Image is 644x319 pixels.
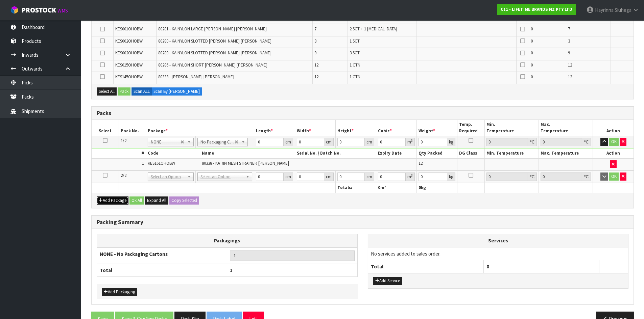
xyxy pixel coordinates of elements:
[419,160,423,166] span: 12
[350,74,360,80] span: 1 CTN
[158,26,267,32] span: 80281 - KA NYLON LARGE [PERSON_NAME] [PERSON_NAME]
[146,120,254,136] th: Package
[92,149,146,158] th: #
[230,267,233,273] span: 1
[484,149,539,158] th: Min. Temperature
[284,138,293,146] div: cm
[169,196,199,205] button: Copy Selected
[314,50,316,56] span: 9
[132,87,152,96] label: Scan ALL
[202,160,289,166] span: 80338 - KA 7IN MESH STRAINER [PERSON_NAME]
[314,38,316,44] span: 3
[295,120,335,136] th: Width
[593,149,634,158] th: Action
[158,62,267,68] span: 80286 - KA NYLON SHORT [PERSON_NAME] [PERSON_NAME]
[97,234,358,247] th: Packagings
[22,6,56,15] span: ProStock
[284,172,293,181] div: cm
[115,50,143,56] span: KES002OHOBW
[145,196,168,205] button: Expand All
[97,196,128,205] button: Add Package
[350,50,360,56] span: 3 SCT
[151,138,181,146] span: NONE
[10,6,19,14] img: cube-alt.png
[200,149,295,158] th: Name
[92,120,119,136] th: Select
[295,149,376,158] th: Serial No. / Batch No.
[368,234,628,247] th: Services
[115,38,143,44] span: KES002OHOBW
[115,62,143,68] span: KES015OHOBW
[582,138,591,146] div: ℃
[419,185,421,190] span: 0
[609,172,619,181] button: OK
[531,74,533,80] span: 0
[447,138,455,146] div: kg
[158,38,271,44] span: 80280 - KA NYLON SLOTTED [PERSON_NAME] [PERSON_NAME]
[568,38,570,44] span: 3
[539,149,593,158] th: Max. Temperature
[376,120,417,136] th: Cubic
[151,87,202,96] label: Scan By [PERSON_NAME]
[406,138,415,146] div: m
[57,7,68,14] small: WMS
[609,138,619,146] button: OK
[531,62,533,68] span: 0
[615,7,631,13] span: Siuhega
[350,38,360,44] span: 1 SCT
[568,62,572,68] span: 12
[115,26,143,32] span: KES001OHOBW
[417,149,457,158] th: Qty Packed
[531,38,533,44] span: 0
[121,172,126,178] span: 2/2
[484,120,539,136] th: Min. Temperature
[142,160,144,166] span: 1
[365,172,374,181] div: cm
[119,120,146,136] th: Pack No.
[568,26,570,32] span: 7
[129,196,144,205] button: Ok All
[406,172,415,181] div: m
[457,149,484,158] th: DG Class
[593,120,634,136] th: Action
[102,288,137,296] button: Add Packaging
[200,138,235,146] span: No Packaging Cartons
[378,185,380,190] span: 0
[501,6,572,12] strong: C11 - LIFETIME BRANDS NZ PTY LTD
[147,197,166,203] span: Expand All
[151,173,185,181] span: Select an Option
[100,251,168,257] strong: NONE - No Packaging Cartons
[97,264,227,276] th: Total
[486,263,489,270] span: 0
[373,277,402,285] button: Add Service
[97,87,117,96] button: Select All
[314,26,316,32] span: 7
[417,183,457,193] th: kg
[595,7,614,13] span: Hayrinna
[457,120,484,136] th: Temp. Required
[97,110,628,116] h3: Packs
[314,62,318,68] span: 12
[200,173,243,181] span: Select an Option
[528,172,537,181] div: ℃
[368,260,484,273] th: Total
[417,120,457,136] th: Weight
[324,138,334,146] div: cm
[582,172,591,181] div: ℃
[531,26,533,32] span: 0
[148,160,175,166] span: KES161OHOBW
[368,247,628,260] td: No services added to sales order.
[411,138,413,143] sup: 3
[350,62,360,68] span: 1 CTN
[335,120,376,136] th: Height
[121,138,126,143] span: 1/2
[115,74,143,80] span: KES145OHOBW
[97,219,628,225] h3: Packing Summary
[531,50,533,56] span: 0
[365,138,374,146] div: cm
[376,149,417,158] th: Expiry Date
[314,74,318,80] span: 12
[146,149,200,158] th: Code
[254,120,295,136] th: Length
[539,120,593,136] th: Max. Temperature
